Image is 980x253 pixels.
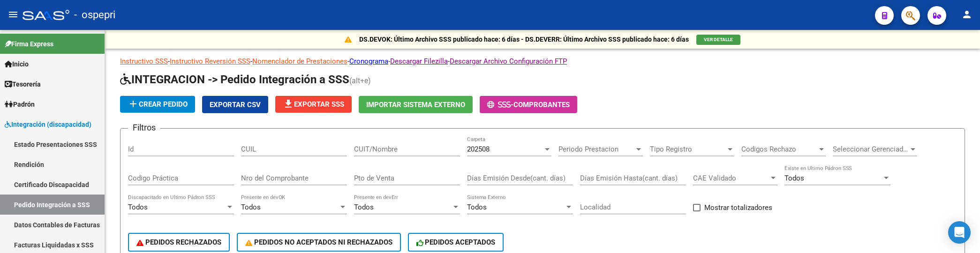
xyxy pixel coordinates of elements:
[283,100,344,108] span: Exportar SSS
[467,145,490,153] span: 202508
[467,203,487,211] span: Todos
[704,37,733,42] span: VER DETALLE
[948,221,971,244] div: Open Intercom Messenger
[5,79,41,89] span: Tesorería
[390,57,448,65] a: Descargar Filezilla
[487,101,513,109] span: -
[650,145,726,153] span: Tipo Registro
[128,98,139,109] mat-icon: add
[170,57,250,65] a: Instructivo Reversión SSS
[120,96,195,113] button: Crear Pedido
[128,121,160,134] h3: Filtros
[8,9,19,20] mat-icon: menu
[237,233,401,252] button: PEDIDOS NO ACEPTADOS NI RECHAZADOS
[354,203,374,211] span: Todos
[202,96,268,113] button: Exportar CSV
[784,174,804,182] span: Todos
[5,39,53,49] span: Firma Express
[245,238,392,246] span: PEDIDOS NO ACEPTADOS NI RECHAZADOS
[359,34,689,44] p: DS.DEVOK: Último Archivo SSS publicado hace: 6 días - DS.DEVERR: Último Archivo SSS publicado hac...
[408,233,504,252] button: PEDIDOS ACEPTADOS
[693,174,769,182] span: CAE Validado
[416,238,496,246] span: PEDIDOS ACEPTADOS
[275,96,352,113] button: Exportar SSS
[349,76,371,85] span: (alt+e)
[349,57,388,65] a: Cronograma
[450,57,567,65] a: Descargar Archivo Configuración FTP
[480,96,577,113] button: -Comprobantes
[961,9,972,20] mat-icon: person
[366,101,465,109] span: Importar Sistema Externo
[558,145,634,153] span: Periodo Prestacion
[513,101,570,109] span: Comprobantes
[128,100,188,108] span: Crear Pedido
[128,203,148,211] span: Todos
[120,57,168,65] a: Instructivo SSS
[136,238,221,246] span: PEDIDOS RECHAZADOS
[5,119,91,130] span: Integración (discapacidad)
[74,5,115,25] span: - ospepri
[241,203,261,211] span: Todos
[120,73,349,86] span: INTEGRACION -> Pedido Integración a SSS
[696,35,740,45] button: VER DETALLE
[5,59,29,69] span: Inicio
[252,57,347,65] a: Nomenclador de Prestaciones
[210,101,261,109] span: Exportar CSV
[833,145,909,153] span: Seleccionar Gerenciador
[5,99,35,109] span: Padrón
[741,145,817,153] span: Codigos Rechazo
[283,98,294,109] mat-icon: file_download
[120,56,965,66] p: - - - - -
[704,202,772,213] span: Mostrar totalizadores
[359,96,473,113] button: Importar Sistema Externo
[128,233,230,252] button: PEDIDOS RECHAZADOS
